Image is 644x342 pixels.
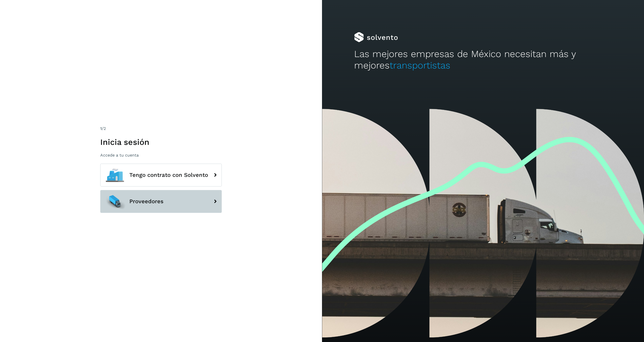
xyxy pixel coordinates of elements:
[100,153,222,158] p: Accede a tu cuenta
[129,198,164,204] span: Proveedores
[354,48,612,71] h2: Las mejores empresas de México necesitan más y mejores
[100,126,222,132] div: /2
[129,172,208,178] span: Tengo contrato con Solvento
[390,60,450,71] span: transportistas
[100,190,222,213] button: Proveedores
[100,126,102,131] span: 1
[100,137,222,147] h1: Inicia sesión
[100,164,222,186] button: Tengo contrato con Solvento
